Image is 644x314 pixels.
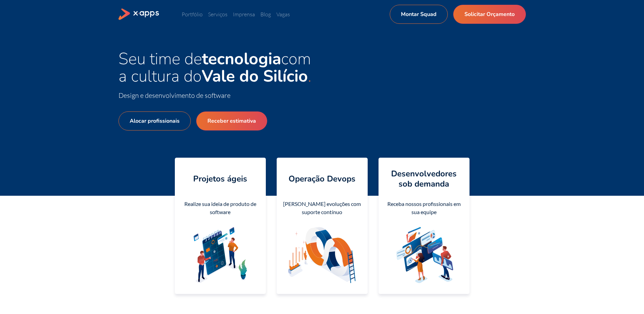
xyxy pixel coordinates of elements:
strong: tecnologia [202,48,281,70]
a: Receber estimativa [196,111,267,130]
h4: Projetos ágeis [193,174,247,184]
span: Design e desenvolvimento de software [118,91,231,100]
a: Imprensa [233,11,255,18]
a: Montar Squad [390,5,448,24]
a: Portfólio [182,11,203,18]
a: Alocar profissionais [118,111,191,130]
div: [PERSON_NAME] evoluções com suporte contínuo [282,200,362,216]
a: Serviços [208,11,227,18]
div: Receba nossos profissionais em sua equipe [384,200,464,216]
div: Realize sua ideia de produto de software [180,200,260,216]
h4: Desenvolvedores sob demanda [384,169,464,189]
strong: Vale do Silício [202,65,308,87]
span: Seu time de com a cultura do [118,48,311,87]
a: Vagas [276,11,290,18]
h4: Operação Devops [289,174,355,184]
a: Solicitar Orçamento [453,5,526,24]
a: Blog [260,11,271,18]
